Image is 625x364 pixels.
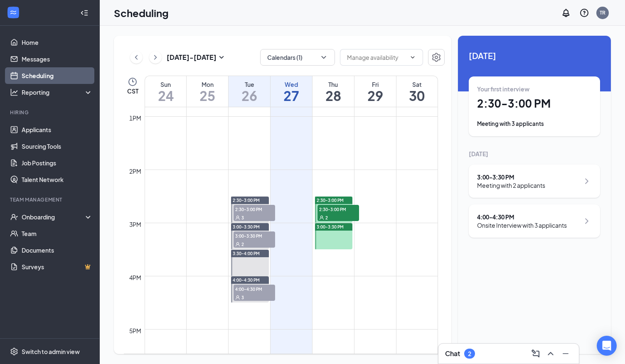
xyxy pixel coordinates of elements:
h1: Scheduling [114,6,169,20]
svg: Collapse [80,9,89,17]
span: 2:30-3:00 PM [234,205,275,213]
span: [DATE] [469,49,600,62]
div: Reporting [22,88,93,96]
svg: ChevronUp [546,349,556,359]
h1: 24 [145,89,186,103]
button: Settings [428,49,445,66]
div: Mon [187,80,228,89]
h1: 29 [354,89,396,103]
span: 2:30-3:00 PM [233,197,260,203]
a: August 29, 2025 [354,76,396,107]
div: 3pm [128,220,143,229]
span: 2:30-3:00 PM [317,205,359,213]
a: Team [22,225,93,242]
a: Applicants [22,121,93,138]
div: Wed [271,80,312,89]
a: SurveysCrown [22,258,93,275]
h1: 27 [271,89,312,103]
span: 4:00-4:30 PM [234,285,275,293]
svg: Settings [431,52,441,62]
div: Tue [229,80,270,89]
svg: User [235,242,240,247]
a: Documents [22,242,93,258]
div: Meeting with 3 applicants [477,120,592,128]
div: Hiring [10,109,91,116]
span: 4:00-4:30 PM [233,277,260,283]
svg: WorkstreamLogo [9,8,17,17]
a: August 28, 2025 [312,76,354,107]
div: Onboarding [22,213,86,221]
a: Messages [22,51,93,67]
svg: ChevronRight [582,216,592,226]
a: August 27, 2025 [271,76,312,107]
button: Minimize [559,347,572,360]
span: CST [127,87,138,95]
h1: 25 [187,89,228,103]
svg: UserCheck [10,213,18,221]
div: TR [600,9,605,16]
svg: ChevronRight [582,176,592,186]
div: 5pm [128,326,143,335]
svg: SmallChevronDown [217,52,226,62]
input: Manage availability [347,53,406,62]
div: 2 [468,350,471,357]
span: 2 [241,241,244,247]
a: August 25, 2025 [187,76,228,107]
div: 4:00 - 4:30 PM [477,213,567,221]
svg: User [319,215,324,220]
div: Your first interview [477,85,592,93]
a: Talent Network [22,171,93,188]
span: 3 [241,215,244,221]
svg: User [235,215,240,220]
a: Scheduling [22,67,93,84]
svg: ChevronDown [409,54,416,61]
div: [DATE] [469,150,600,158]
span: 2:30-3:00 PM [317,197,344,203]
svg: ChevronRight [151,52,160,62]
div: Sat [396,80,438,89]
button: Calendars (1)ChevronDown [260,49,335,66]
a: August 30, 2025 [396,76,438,107]
div: Team Management [10,196,91,203]
svg: Settings [10,347,18,356]
a: August 24, 2025 [145,76,186,107]
svg: ComposeMessage [531,349,541,359]
div: Switch to admin view [22,347,80,356]
a: Sourcing Tools [22,138,93,155]
a: Job Postings [22,155,93,171]
svg: Minimize [561,349,571,359]
span: 3:00-3:30 PM [317,224,344,230]
button: ChevronRight [149,51,162,64]
div: Sun [145,80,186,89]
svg: Analysis [10,88,18,96]
div: 1pm [128,113,143,123]
svg: Clock [128,77,138,87]
div: 2pm [128,167,143,176]
span: 3 [241,295,244,300]
div: Open Intercom Messenger [597,336,617,356]
h3: Chat [445,349,460,358]
div: Onsite Interview with 3 applicants [477,221,567,229]
div: Fri [354,80,396,89]
svg: User [235,295,240,300]
a: Home [22,34,93,51]
svg: QuestionInfo [579,8,589,18]
span: 3:00-3:30 PM [233,224,260,230]
a: August 26, 2025 [229,76,270,107]
button: ChevronLeft [130,51,143,64]
div: Thu [312,80,354,89]
button: ComposeMessage [529,347,542,360]
h1: 28 [312,89,354,103]
div: 3:00 - 3:30 PM [477,173,545,181]
svg: Notifications [561,8,571,18]
span: 2 [325,215,328,221]
h3: [DATE] - [DATE] [167,53,217,62]
div: 4pm [128,273,143,282]
h1: 2:30 - 3:00 PM [477,96,592,111]
div: Meeting with 2 applicants [477,181,545,189]
button: ChevronUp [544,347,557,360]
svg: ChevronLeft [132,52,140,62]
span: 3:00-3:30 PM [234,231,275,240]
svg: ChevronDown [320,53,328,61]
